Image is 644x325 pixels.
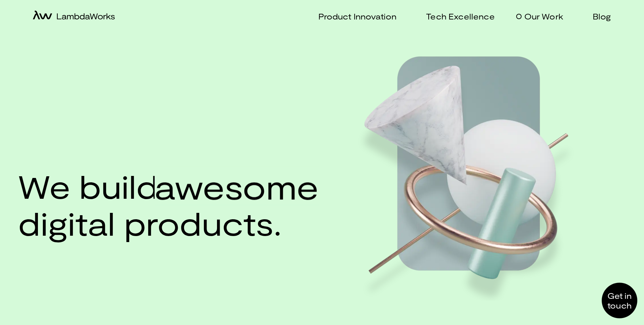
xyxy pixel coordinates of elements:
a: Product Innovation [310,11,396,21]
img: Hero image web [358,44,586,300]
p: Blog [593,11,611,21]
a: Tech Excellence [418,11,494,21]
p: Tech Excellence [426,11,494,21]
p: Product Innovation [318,11,396,21]
span: awesome [155,167,319,205]
h1: We build digital products. [18,168,315,241]
a: Our Work [516,11,563,21]
p: Our Work [524,11,563,21]
a: Blog [585,11,611,21]
a: home-icon [33,10,115,22]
